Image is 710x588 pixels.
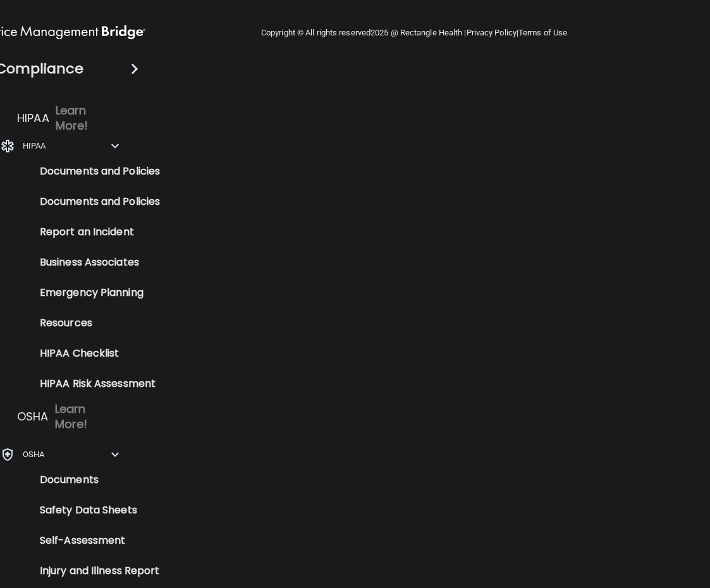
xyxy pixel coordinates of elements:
[8,195,181,208] p: Documents and Policies
[8,534,181,547] p: Self-Assessment
[8,347,181,360] p: HIPAA Checklist
[8,226,181,238] p: Report an Incident
[8,286,181,299] p: Emergency Planning
[56,103,119,133] p: Learn More!
[23,138,46,154] p: HIPAA
[8,377,181,390] p: HIPAA Risk Assessment
[183,13,645,53] div: Copyright © All rights reserved 2025 @ Rectangle Health | |
[23,447,44,462] p: OSHA
[8,565,181,577] p: Injury and Illness Report
[8,165,181,178] p: Documents and Policies
[8,317,181,329] p: Resources
[8,256,181,269] p: Business Associates
[518,28,567,37] a: Terms of Use
[55,401,119,432] p: Learn More!
[8,474,181,486] p: Documents
[17,409,49,424] p: OSHA
[8,504,181,517] p: Safety Data Sheets
[467,28,517,37] a: Privacy Policy
[17,111,49,126] p: HIPAA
